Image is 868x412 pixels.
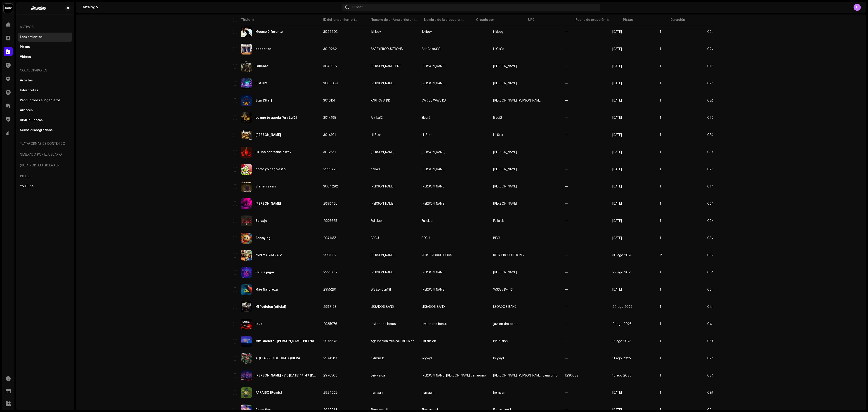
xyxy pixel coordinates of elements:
[371,254,414,257] span: LUCERO VELASQUEZ
[707,288,716,291] span: 02:45
[422,65,445,68] span: Zuldo Detonalo
[255,340,314,343] div: Mix Chelero - FLOR PILEÑA
[371,271,414,274] span: Micho Mora
[565,374,578,377] span: 1230032
[493,47,504,51] span: LilCa$o
[422,219,433,223] span: Fullclub
[422,374,486,377] span: Eduardo jose Alfaro canarumo
[565,30,568,33] span: —
[18,126,72,135] re-m-nav-item: Sellos discográficos
[371,185,414,188] span: Zuldo Detonalo
[493,357,504,360] span: Keywyll
[255,219,267,223] div: Salvaje
[18,43,72,52] re-m-nav-item: Pistas
[255,168,285,171] div: como yo hago esto
[18,22,72,33] div: Activos
[241,198,252,209] img: 2672816a-3003-48f6-bc64-d91ca69aa439
[660,357,661,360] span: 1
[241,44,252,54] img: 30cea398-8d29-4a9a-a3d2-2db3346ebd0d
[241,164,252,175] img: 8e330fd1-898e-41a6-8e9b-c5ef5a7dee38
[493,30,503,33] span: ikkiboy
[18,116,72,125] re-m-nav-item: Distribuidoras
[371,202,414,205] span: Hugo Quiñonez
[323,305,336,308] span: 2987153
[565,357,568,360] span: —
[241,319,252,329] img: 8507321c-b344-4a7a-a827-2144f3d33510
[241,78,252,89] img: d479523d-3f7d-4217-a50c-60747a8a2c3a
[493,185,517,188] span: Zuldo Detonalo
[660,288,661,291] span: 1
[612,357,631,360] span: 11 ago 2025
[660,271,661,274] span: 1
[707,133,716,137] span: 03:35
[371,202,394,205] div: [PERSON_NAME]
[371,30,381,33] div: ikkiboy
[18,76,72,85] re-m-nav-item: Artistas
[371,219,414,223] span: Fullclub
[493,82,517,85] span: JJ BEBÉ
[323,168,337,171] span: 2999721
[422,357,432,360] span: keywyll
[371,133,414,137] span: Lil Star
[612,340,631,343] span: 15 ago 2025
[371,99,390,102] div: PAPI RAFA DR
[20,118,43,122] div: Distribuidoras
[241,353,252,364] img: 6dc35f4e-32a5-47c2-a6b7-f1c919593754
[255,254,282,257] div: "SIN MÁSCARAS"
[707,151,716,154] span: 03:55
[612,202,622,205] span: 30 jun 2025
[660,305,661,308] span: 1
[18,33,72,42] re-m-nav-item: Lanzamientos
[371,151,414,154] span: EMILIO ROYCE
[612,288,622,291] span: 21 jul 2025
[255,133,281,137] div: ROSARIO
[612,305,632,308] span: 24 ago 2025
[371,305,394,308] div: LEGADOS BAND
[660,30,661,33] span: 1
[371,219,382,223] div: Fullclub
[493,65,517,68] span: Zuldo Detonalo
[707,391,716,394] span: 03:03
[422,271,445,274] span: MIcho Mora
[660,185,661,188] span: 1
[422,82,445,85] span: JJ BEBÉ
[707,357,716,360] span: 02:32
[18,182,72,191] re-m-nav-item: YouTube
[371,133,381,137] div: Lil Star
[422,408,439,412] span: Elmassencill
[565,151,568,154] span: —
[241,61,252,72] img: 804f4b35-b782-4beb-bc9d-530aadb89366
[255,357,300,360] div: AQI LA PRENDE CUALQUIERA
[371,271,394,274] div: [PERSON_NAME]
[493,133,503,137] span: Lil Star
[612,47,622,51] span: 29 sept 2025
[371,288,414,291] span: W33zy Dvn13l
[323,202,337,205] span: 2898465
[565,408,568,412] span: —
[323,340,337,343] span: 2978875
[241,147,252,158] img: 0d39b0ff-2eac-4f31-89ae-86835461462c
[612,219,622,223] span: 3 sept 2025
[707,408,716,412] span: 02:36
[565,288,568,291] span: —
[565,116,568,119] span: —
[612,65,622,68] span: 3 oct 2025
[565,271,568,274] span: —
[20,45,30,49] div: Pistas
[493,99,542,102] span: Michael Mendoza Valerio
[660,322,661,326] span: 1
[576,18,605,22] div: Fecha de creación
[371,374,414,377] span: Leiky alca
[707,82,715,85] span: 02:13
[323,408,337,412] span: 2947961
[612,271,632,274] span: 29 ago 2025
[371,374,385,377] div: Leiky alca
[707,47,716,51] span: 02:38
[255,185,276,188] div: Vienen y van
[323,271,337,274] span: 2991678
[371,168,380,171] div: naim9
[612,391,622,394] span: 8 jul 2025
[565,391,568,394] span: —
[422,340,436,343] span: Piri fusion
[422,185,445,188] span: Zuldo Detonalo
